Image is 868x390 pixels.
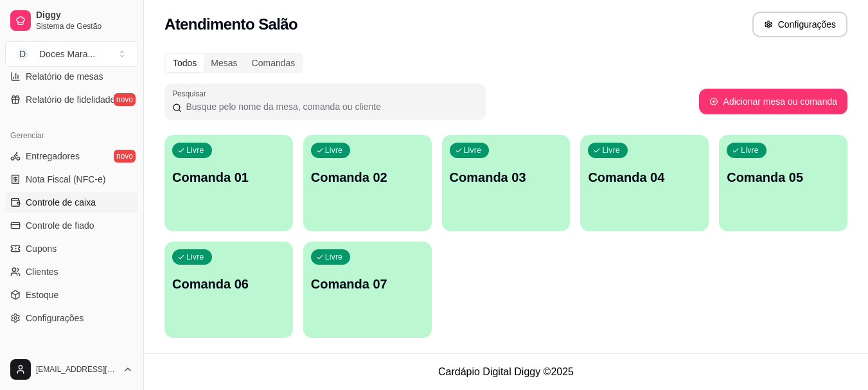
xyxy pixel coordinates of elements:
button: LivreComanda 02 [303,135,432,231]
span: Clientes [26,265,58,278]
button: [EMAIL_ADDRESS][DOMAIN_NAME] [5,354,138,385]
label: Pesquisar [172,88,211,99]
button: Adicionar mesa ou comanda [699,89,847,114]
a: Controle de caixa [5,192,138,213]
p: Comanda 04 [588,168,701,186]
button: LivreComanda 05 [719,135,847,231]
p: Comanda 02 [311,168,424,186]
span: [EMAIL_ADDRESS][DOMAIN_NAME] [36,364,118,375]
a: Nota Fiscal (NFC-e) [5,169,138,190]
a: Cupons [5,238,138,259]
a: Clientes [5,261,138,282]
div: Todos [166,54,204,72]
p: Livre [186,145,204,155]
p: Comanda 01 [172,168,285,186]
button: LivreComanda 07 [303,242,432,338]
p: Livre [741,145,759,155]
button: LivreComanda 06 [164,242,293,338]
button: Configurações [752,12,847,37]
span: Entregadores [26,150,80,163]
span: Diggy [36,10,133,21]
div: Mesas [204,54,244,72]
a: Configurações [5,308,138,328]
p: Comanda 07 [311,275,424,293]
span: Controle de caixa [26,196,96,209]
a: Estoque [5,285,138,305]
a: DiggySistema de Gestão [5,5,138,36]
span: Sistema de Gestão [36,21,133,31]
a: Relatório de fidelidadenovo [5,89,138,110]
h2: Atendimento Salão [164,14,297,35]
span: Nota Fiscal (NFC-e) [26,173,105,186]
a: Controle de fiado [5,215,138,236]
p: Comanda 05 [727,168,840,186]
span: Estoque [26,288,58,301]
span: D [16,48,29,60]
p: Comanda 03 [450,168,563,186]
span: Controle de fiado [26,219,94,232]
span: Relatório de mesas [26,70,103,83]
p: Livre [325,145,343,155]
p: Comanda 06 [172,275,285,293]
footer: Cardápio Digital Diggy © 2025 [144,353,868,390]
p: Livre [325,252,343,262]
a: Relatório de mesas [5,66,138,87]
button: Select a team [5,41,138,67]
div: Diggy [5,344,138,364]
button: LivreComanda 03 [442,135,571,231]
input: Pesquisar [182,100,478,113]
p: Livre [602,145,620,155]
div: Comandas [245,54,303,72]
span: Relatório de fidelidade [26,93,115,106]
p: Livre [464,145,482,155]
span: Cupons [26,242,57,255]
p: Livre [186,252,204,262]
div: Gerenciar [5,125,138,146]
span: Configurações [26,312,84,324]
button: LivreComanda 04 [580,135,709,231]
a: Entregadoresnovo [5,146,138,166]
button: LivreComanda 01 [164,135,293,231]
div: Doces Mara ... [39,48,95,60]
